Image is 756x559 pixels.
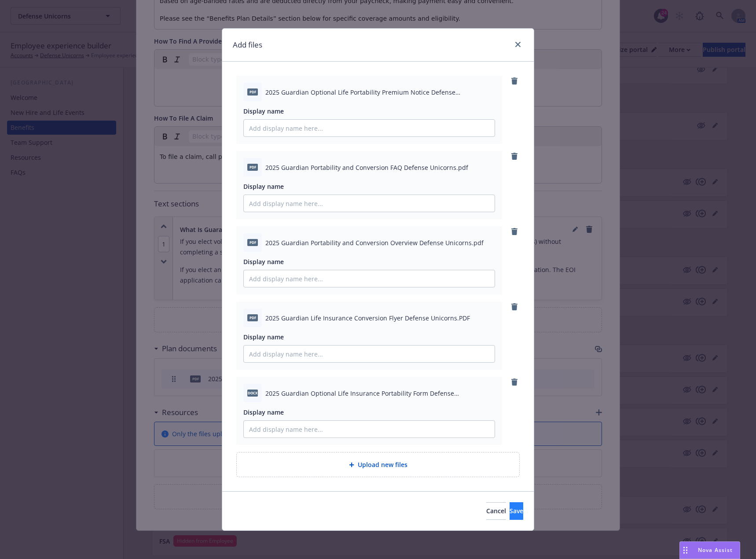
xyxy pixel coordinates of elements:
span: Nova Assist [698,546,733,554]
span: pdf [247,239,258,246]
h1: Add files [233,39,262,51]
span: Display name [243,333,284,341]
input: Add display name here... [244,270,495,287]
input: Add display name here... [244,195,495,212]
span: Display name [243,257,284,266]
span: PDF [247,314,258,321]
span: pdf [247,164,258,170]
button: Nova Assist [679,541,740,559]
a: close [513,39,523,50]
a: remove [509,302,520,312]
a: remove [509,226,520,237]
a: remove [509,377,520,387]
div: Upload new files [236,452,520,477]
input: Add display name here... [244,421,495,438]
a: remove [509,76,520,86]
div: Drag to move [680,542,691,559]
span: 2025 Guardian Life Insurance Conversion Flyer Defense Unicorns.PDF [265,313,470,323]
span: pdf [247,88,258,95]
span: Display name [243,107,284,115]
button: Cancel [486,502,506,520]
span: 2025 Guardian Portability and Conversion Overview Defense Unicorns.pdf [265,238,484,247]
span: 2025 Guardian Optional Life Insurance Portability Form Defense Unicorns.docx [265,389,495,398]
span: Display name [243,182,284,191]
a: remove [509,151,520,162]
span: Upload new files [358,460,407,469]
span: 2025 Guardian Portability and Conversion FAQ Defense Unicorns.pdf [265,163,468,172]
input: Add display name here... [244,120,495,136]
button: Save [510,502,523,520]
span: Display name [243,408,284,416]
input: Add display name here... [244,346,495,362]
span: Cancel [486,507,506,515]
span: docx [247,390,258,396]
span: Save [510,507,523,515]
span: 2025 Guardian Optional Life Portability Premium Notice Defense Unicorns.pdf [265,88,495,97]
